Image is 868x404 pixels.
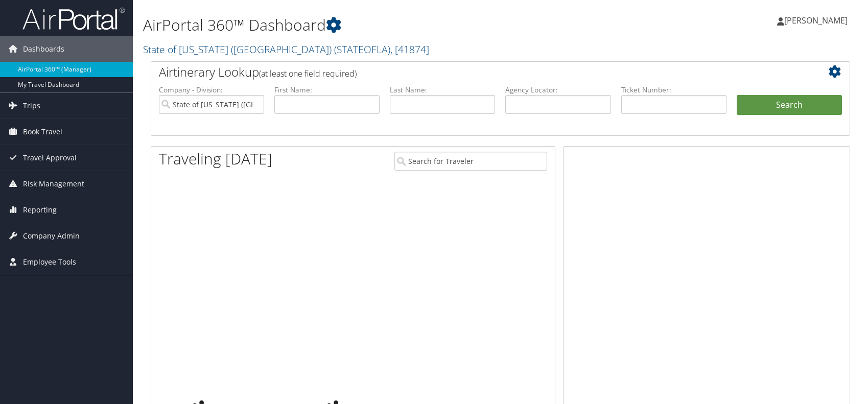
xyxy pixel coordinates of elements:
h2: Airtinerary Lookup [159,63,784,81]
button: Search [737,95,842,115]
label: Company - Division: [159,85,264,95]
span: Dashboards [23,36,64,62]
span: Trips [23,93,40,118]
img: airportal-logo.png [22,7,125,31]
span: Reporting [23,197,57,223]
span: Risk Management [23,171,84,197]
span: Book Travel [23,119,62,145]
label: Agency Locator: [505,85,611,95]
span: Employee Tools [23,249,76,275]
input: Search for Traveler [394,152,547,171]
a: State of [US_STATE] ([GEOGRAPHIC_DATA]) [143,42,429,56]
label: Last Name: [390,85,495,95]
h1: AirPortal 360™ Dashboard [143,14,620,36]
label: Ticket Number: [621,85,726,95]
span: , [ 41874 ] [390,42,429,56]
span: Company Admin [23,223,80,249]
label: First Name: [274,85,380,95]
a: [PERSON_NAME] [777,5,858,36]
h1: Traveling [DATE] [159,148,272,170]
span: Travel Approval [23,145,77,171]
span: ( STATEOFLA ) [334,42,390,56]
span: [PERSON_NAME] [784,15,848,26]
span: (at least one field required) [259,68,357,79]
